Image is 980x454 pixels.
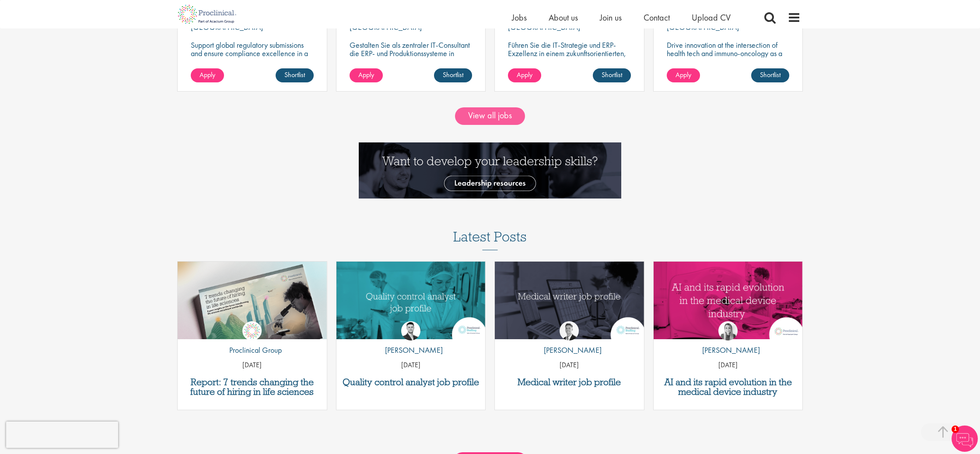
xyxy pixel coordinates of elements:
[696,345,760,356] p: [PERSON_NAME]
[654,262,803,339] img: AI and Its Impact on the Medical Device Industry | Proclinical
[358,70,374,79] span: Apply
[667,68,700,82] a: Apply
[378,345,443,356] p: [PERSON_NAME]
[350,41,472,82] p: Gestalten Sie als zentraler IT-Consultant die ERP- und Produktionssysteme in einem wachsenden, in...
[696,321,760,361] a: Hannah Burke [PERSON_NAME]
[341,377,481,387] a: Quality control analyst job profile
[751,68,789,82] a: Shortlist
[182,377,322,397] a: Report: 7 trends changing the future of hiring in life sciences
[276,68,314,82] a: Shortlist
[675,70,691,79] span: Apply
[517,70,532,79] span: Apply
[495,262,644,339] img: Medical writer job profile
[434,68,472,82] a: Shortlist
[537,321,602,361] a: George Watson [PERSON_NAME]
[508,68,541,82] a: Apply
[6,422,118,448] iframe: reCAPTCHA
[654,360,803,370] p: [DATE]
[692,12,731,23] a: Upload CV
[199,70,215,79] span: Apply
[537,345,602,356] p: [PERSON_NAME]
[178,262,327,339] a: Link to a post
[378,321,443,361] a: Joshua Godden [PERSON_NAME]
[952,426,978,452] img: Chatbot
[223,321,282,361] a: Proclinical Group Proclinical Group
[495,262,644,339] a: Link to a post
[718,321,738,340] img: Hannah Burke
[600,12,622,23] a: Join us
[508,41,631,74] p: Führen Sie die IT-Strategie und ERP-Exzellenz in einem zukunftsorientierten, wachsenden Unternehm...
[453,229,527,250] h3: Latest Posts
[336,360,486,370] p: [DATE]
[658,377,798,397] a: AI and its rapid evolution in the medical device industry
[350,68,383,82] a: Apply
[178,360,327,370] p: [DATE]
[401,321,420,340] img: Joshua Godden
[495,360,644,370] p: [DATE]
[336,262,486,339] a: Link to a post
[512,12,527,23] a: Jobs
[191,41,314,66] p: Support global regulatory submissions and ensure compliance excellence in a dynamic project manag...
[499,377,640,387] a: Medical writer job profile
[359,142,621,199] img: Want to develop your leadership skills? See our Leadership Resources
[593,68,631,82] a: Shortlist
[667,41,790,82] p: Drive innovation at the intersection of health tech and immuno-oncology as a Product Manager shap...
[455,107,525,125] a: View all jobs
[654,262,803,339] a: Link to a post
[359,165,621,174] a: Want to develop your leadership skills? See our Leadership Resources
[336,262,486,339] img: quality control analyst job profile
[644,12,670,23] a: Contact
[549,12,578,23] a: About us
[191,68,224,82] a: Apply
[952,426,959,433] span: 1
[223,345,282,356] p: Proclinical Group
[242,321,262,340] img: Proclinical Group
[560,321,579,340] img: George Watson
[178,262,327,346] img: Proclinical: Life sciences hiring trends report 2025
